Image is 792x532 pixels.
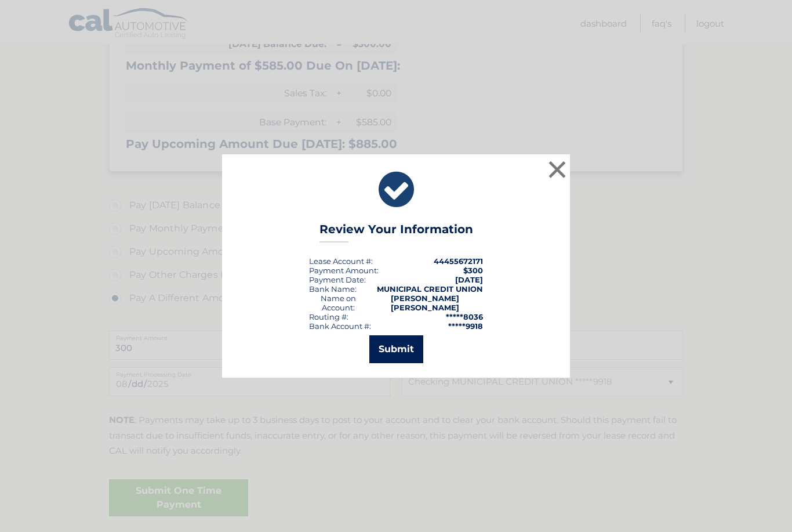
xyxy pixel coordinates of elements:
div: Lease Account #: [309,256,373,266]
div: Routing #: [309,312,348,321]
div: Name on Account: [309,294,368,312]
div: Bank Account #: [309,321,371,331]
strong: MUNICIPAL CREDIT UNION [377,284,483,294]
span: $300 [463,266,483,275]
button: Submit [369,335,423,363]
strong: 44455672171 [434,256,483,266]
div: Bank Name: [309,284,357,294]
button: × [546,158,569,181]
strong: [PERSON_NAME] [PERSON_NAME] [391,294,459,312]
span: [DATE] [455,275,483,284]
h3: Review Your Information [319,222,473,243]
div: : [309,275,366,284]
div: Payment Amount: [309,266,379,275]
span: Payment Date [309,275,364,284]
